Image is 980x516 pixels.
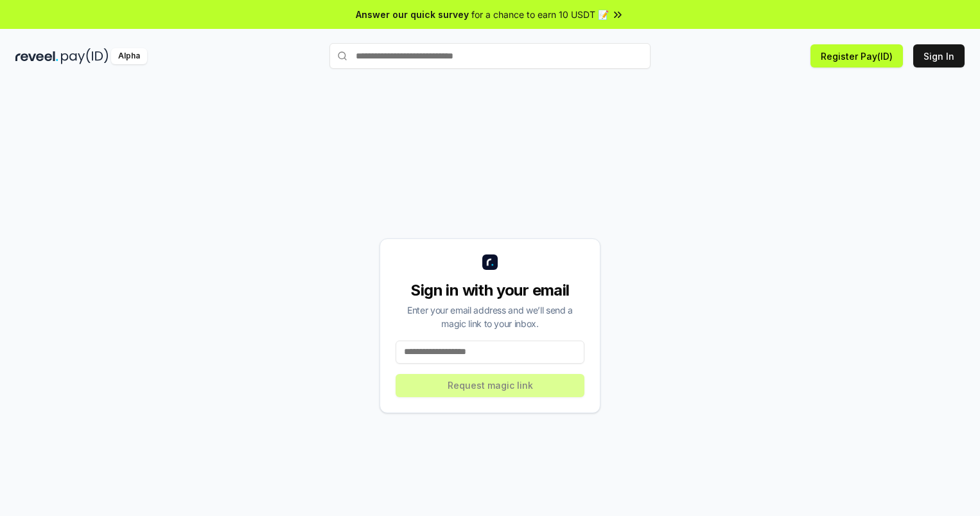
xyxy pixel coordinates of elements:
div: Enter your email address and we’ll send a magic link to your inbox. [396,303,584,330]
img: pay_id [61,48,109,64]
div: Sign in with your email [396,280,584,301]
span: Answer our quick survey [356,8,469,21]
button: Sign In [913,44,965,67]
img: logo_small [482,254,498,270]
div: Alpha [111,48,147,64]
span: for a chance to earn 10 USDT 📝 [471,8,609,21]
button: Register Pay(ID) [810,44,903,67]
img: reveel_dark [15,48,58,64]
